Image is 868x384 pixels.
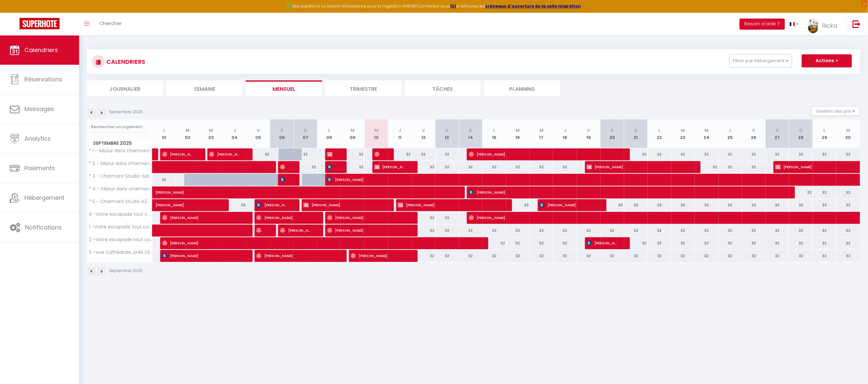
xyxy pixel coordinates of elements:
a: [PERSON_NAME] [152,199,176,212]
div: 32 [624,250,648,262]
div: 32 [719,237,742,249]
span: 1 -Votre escapade tout confort, proche Gare et IUT [88,225,153,229]
span: * 3 - Charmant Studio-Salon dans Ferme Rénovée A29/26 [88,174,153,179]
th: 22 [648,119,671,148]
span: [PERSON_NAME] [209,148,240,160]
div: 32 [671,237,695,249]
div: 32 [530,161,553,173]
abbr: D [634,127,637,133]
div: 32 [766,237,789,249]
div: 32 [553,161,577,173]
th: 23 [671,119,695,148]
span: [PERSON_NAME] [280,224,311,237]
th: 15 [483,119,506,148]
abbr: L [493,127,495,133]
div: 32 [695,225,718,237]
div: 32 [766,148,789,160]
div: 32 [506,225,530,237]
th: 29 [813,119,836,148]
th: 18 [553,119,577,148]
img: Super Booking [20,18,60,29]
abbr: L [824,127,826,133]
span: [PERSON_NAME] [156,183,350,195]
div: 32 [459,250,483,262]
th: 13 [435,119,459,148]
div: 32 [506,250,530,262]
div: 32 [671,148,695,160]
div: 32 [294,148,317,160]
span: [PERSON_NAME] [256,250,334,262]
div: 32 [553,237,577,249]
div: 32 [648,237,671,249]
th: 08 [317,119,341,148]
div: 33 [223,199,246,211]
div: 32 [412,225,435,237]
div: 32 [789,237,813,249]
th: 07 [294,119,317,148]
span: Hébergement [24,194,64,202]
abbr: S [776,127,779,133]
div: 32 [246,148,270,160]
span: Chercher [99,20,122,27]
div: 32 [600,250,624,262]
div: 32 [530,237,553,249]
div: 32 [435,250,459,262]
button: Ouvrir le widget de chat LiveChat [5,3,25,22]
div: 33 [624,199,648,211]
div: 32 [742,250,765,262]
button: Actions [802,54,852,67]
div: 32 [719,250,742,262]
div: 32 [577,225,600,237]
span: [PERSON_NAME] [256,212,311,224]
span: [PERSON_NAME] [776,161,835,173]
div: 33 [506,199,530,211]
th: 28 [789,119,813,148]
div: 32 [813,225,836,237]
span: [PERSON_NAME] [587,161,688,173]
th: 02 [176,119,199,148]
div: 33 [648,199,671,211]
div: 32 [648,225,671,237]
span: [PERSON_NAME] [162,148,193,160]
div: 32 [435,212,459,224]
span: [PERSON_NAME] [539,199,594,211]
span: [PERSON_NAME] [587,237,618,249]
div: 32 [836,250,860,262]
div: 32 [813,148,836,160]
div: 32 [742,161,765,173]
div: 32 [459,161,483,173]
span: [PERSON_NAME] [303,199,382,211]
div: 32 [695,148,718,160]
abbr: J [729,127,732,133]
span: Ricka [822,21,838,30]
abbr: V [257,127,260,133]
span: [PERSON_NAME] [398,199,499,211]
abbr: J [564,127,567,133]
th: 17 [530,119,553,148]
th: 16 [506,119,530,148]
div: 32 [459,225,483,237]
span: [PERSON_NAME] [327,161,335,173]
span: Notifications [25,223,62,231]
div: 32 [742,237,765,249]
span: [PERSON_NAME] [327,224,405,237]
th: 26 [742,119,765,148]
abbr: M [374,127,378,133]
li: Tâches [405,80,481,96]
abbr: V [587,127,590,133]
li: Trimestre [325,80,401,96]
th: 01 [152,119,176,148]
span: [PERSON_NAME] [162,237,475,249]
span: 6 -Votre escapade tout confort, proche Gare et IUT [88,212,153,217]
li: Semaine [166,80,243,96]
div: 32 [789,186,813,199]
span: * 5 - Charmant Studio 43m2 dans Ferme Rénovée A29/26 [88,199,153,204]
div: 32 [435,161,459,173]
th: 21 [624,119,648,148]
th: 06 [270,119,294,148]
abbr: D [469,127,472,133]
div: 32 [483,237,506,249]
abbr: M [186,127,189,133]
span: [PERSON_NAME] [327,148,335,160]
abbr: V [422,127,425,133]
